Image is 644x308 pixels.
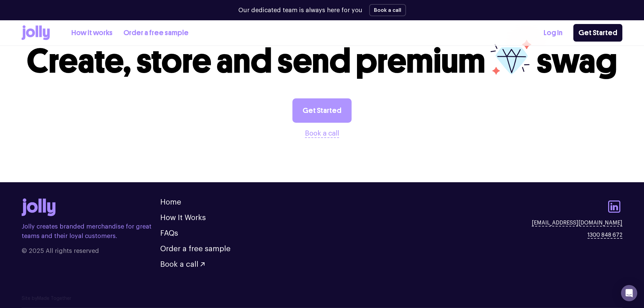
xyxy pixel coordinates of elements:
[588,231,622,239] a: 1300 848 672
[37,296,71,301] a: Made Together
[160,230,178,237] a: FAQs
[532,219,622,227] a: [EMAIL_ADDRESS][DOMAIN_NAME]
[305,128,339,139] button: Book a call
[22,246,160,256] span: © 2025 All rights reserved
[292,98,352,123] a: Get Started
[160,245,231,253] a: Order a free sample
[573,24,622,42] a: Get Started
[160,261,205,268] button: Book a call
[22,295,622,302] p: Site by
[160,261,198,268] span: Book a call
[27,41,485,81] span: Create, store and send premium
[544,27,563,39] a: Log In
[238,6,362,15] p: Our dedicated team is always here for you
[536,41,617,81] span: swag
[123,27,189,39] a: Order a free sample
[22,222,160,241] p: Jolly creates branded merchandise for great teams and their loyal customers.
[160,214,206,221] a: How It Works
[160,198,181,206] a: Home
[621,285,637,301] div: Open Intercom Messenger
[71,27,113,39] a: How it works
[369,4,406,16] button: Book a call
